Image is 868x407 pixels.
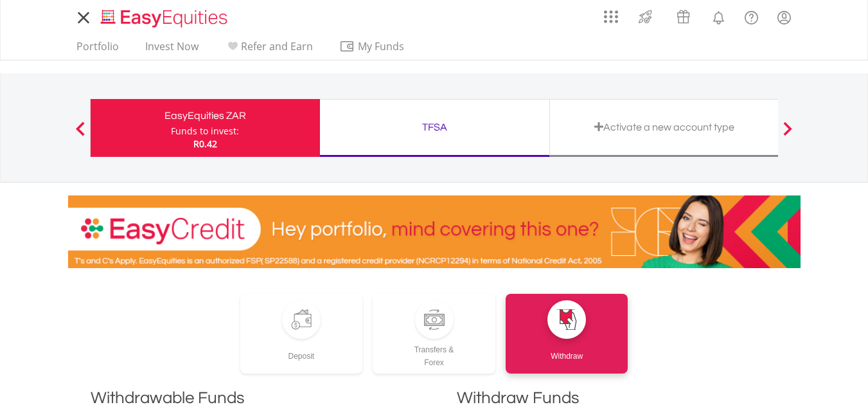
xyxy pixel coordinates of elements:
span: Refer and Earn [241,39,313,53]
a: Refer and Earn [220,40,318,60]
a: Withdraw [506,294,628,374]
img: EasyEquities_Logo.png [98,8,233,29]
img: thrive-v2.svg [635,6,656,27]
span: R0.42 [193,138,217,150]
a: Transfers &Forex [373,294,495,374]
a: AppsGrid [596,3,626,24]
div: Deposit [240,339,363,363]
img: EasyCredit Promotion Banner [68,195,801,268]
div: Activate a new account type [558,118,772,136]
a: FAQ's and Support [735,3,768,29]
div: Funds to invest: [171,125,239,138]
a: Invest Now [140,40,204,60]
a: Notifications [702,3,735,29]
img: vouchers-v2.svg [673,6,694,27]
div: EasyEquities ZAR [98,107,312,125]
div: TFSA [328,118,542,136]
img: grid-menu-icon.svg [604,10,618,24]
div: Withdraw [506,339,628,363]
a: Home page [96,3,233,29]
span: My Funds [339,38,423,55]
div: Transfers & Forex [373,339,495,369]
a: My Profile [768,3,801,32]
a: Vouchers [664,3,702,27]
a: Portfolio [71,40,124,60]
a: Deposit [240,294,363,374]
